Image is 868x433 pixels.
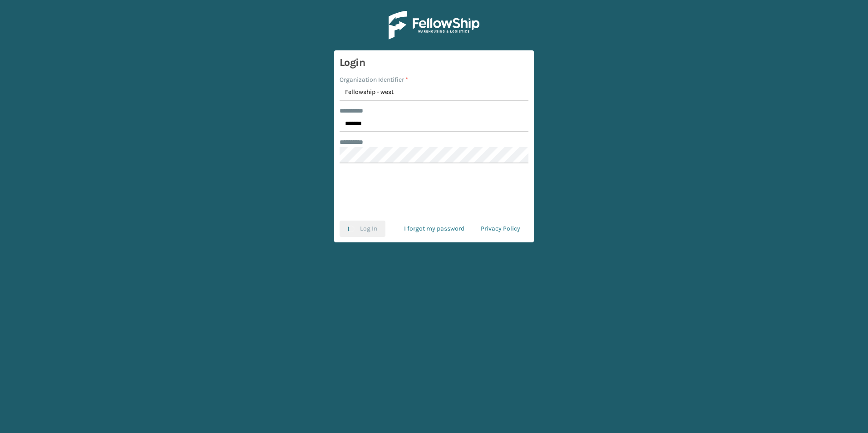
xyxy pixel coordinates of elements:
img: Logo [389,11,479,39]
a: Privacy Policy [473,221,528,237]
iframe: reCAPTCHA [365,174,503,210]
h3: Login [340,56,528,69]
button: Log In [340,221,385,237]
label: Organization Identifier [340,75,408,84]
a: I forgot my password [396,221,473,237]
